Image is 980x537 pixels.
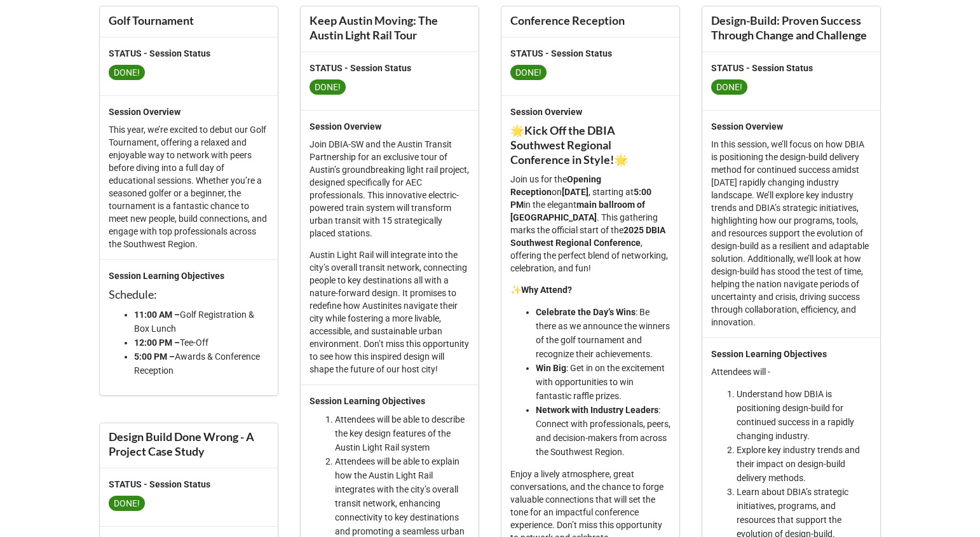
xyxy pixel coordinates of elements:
[109,287,269,302] h3: Schedule:
[510,65,547,80] div: DONE!
[711,121,783,132] b: Session Overview
[711,138,871,329] p: In this session, we’ll focus on how DBIA is positioning the design-build delivery method for cont...
[536,307,636,317] strong: Celebrate the Day’s Wins
[536,305,670,361] li: : Be there as we announce the winners of the golf tournament and recognize their achievements.
[737,387,871,443] li: Understand how DBIA is positioning design-build for continued success in a rapidly changing indus...
[335,412,470,454] li: Attendees will be able to describe the key design features of the Austin Light Rail system
[134,336,269,350] li: Tee-Off
[510,283,670,296] p: ✨
[109,496,145,511] div: DONE!
[109,271,224,281] b: Session Learning Objectives
[510,123,670,167] h3: 🌟 🌟
[510,200,645,222] strong: main ballroom of [GEOGRAPHIC_DATA]
[134,351,175,362] strong: 5:00 PM –
[562,187,589,197] strong: [DATE]
[536,403,670,459] li: : Connect with professionals, peers, and decision-makers from across the Southwest Region.
[510,48,612,58] b: STATUS - Session Status
[134,337,180,348] strong: 12:00 PM –
[134,308,269,336] li: Golf Registration & Box Lunch
[310,63,411,73] b: STATUS - Session Status
[510,173,670,275] p: Join us for the on , starting at in the elegant . This gathering marks the official start of the ...
[310,13,470,43] div: Keep Austin Moving: The Austin Light Rail Tour
[310,79,346,95] div: DONE!
[109,107,180,117] b: Session Overview
[310,248,470,376] p: Austin Light Rail will integrate into the city’s overall transit network, connecting people to ke...
[134,309,180,320] strong: 11:00 AM –
[310,138,470,240] p: Join DBIA-SW and the Austin Transit Partnership for an exclusive tour of Austin’s groundbreaking ...
[310,121,381,132] b: Session Overview
[310,396,425,406] b: Session Learning Objectives
[536,363,566,373] strong: Win Big
[711,79,747,95] div: DONE!
[510,107,582,117] b: Session Overview
[737,443,871,485] li: Explore key industry trends and their impact on design-build delivery methods.
[109,479,210,489] b: STATUS - Session Status
[536,405,658,415] strong: Network with Industry Leaders
[711,365,871,378] p: Attendees will -
[109,430,269,459] div: Design Build Done Wrong - A Project Case Study
[711,349,827,359] b: Session Learning Objectives
[536,361,670,403] li: : Get in on the excitement with opportunities to win fantastic raffle prizes.
[711,13,871,43] div: Design-Build: Proven Success Through Change and Challenge
[109,13,269,28] div: Golf Tournament
[521,285,572,295] strong: Why Attend?
[711,63,813,73] b: STATUS - Session Status
[510,123,615,167] strong: Kick Off the DBIA Southwest Regional Conference in Style!
[510,13,670,28] div: Conference Reception
[109,65,145,80] div: DONE!
[109,48,210,58] b: STATUS - Session Status
[109,123,269,250] p: This year, we’re excited to debut our Golf Tournament, offering a relaxed and enjoyable way to ne...
[134,350,269,377] li: Awards & Conference Reception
